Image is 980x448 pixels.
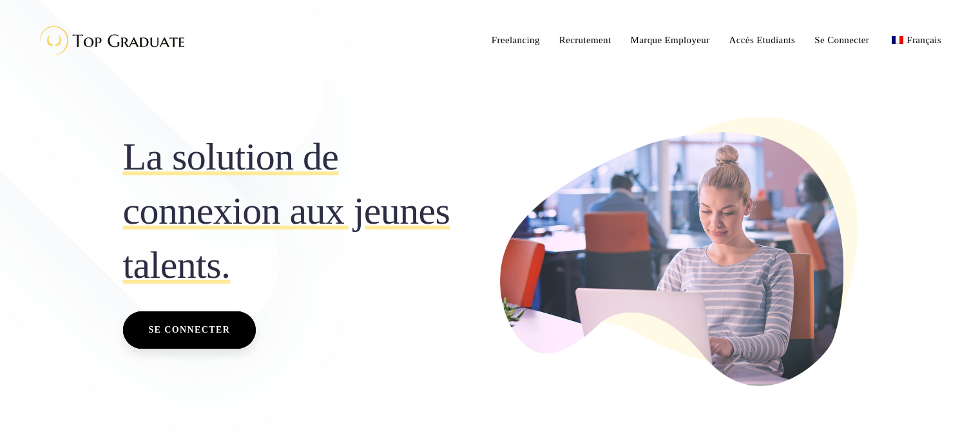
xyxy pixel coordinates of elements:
img: Top Graduate [29,19,190,61]
span: Se connecter [148,322,230,338]
a: Se connecter [123,311,256,349]
span: Se Connecter [814,35,869,45]
span: Accès Etudiants [729,35,796,45]
span: Recrutement [559,35,611,45]
span: Français [907,35,941,45]
span: La solution de connexion aux jeunes talents. [123,130,481,292]
img: Français [892,36,903,44]
span: Freelancing [492,35,540,45]
span: Marque Employeur [631,35,710,45]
